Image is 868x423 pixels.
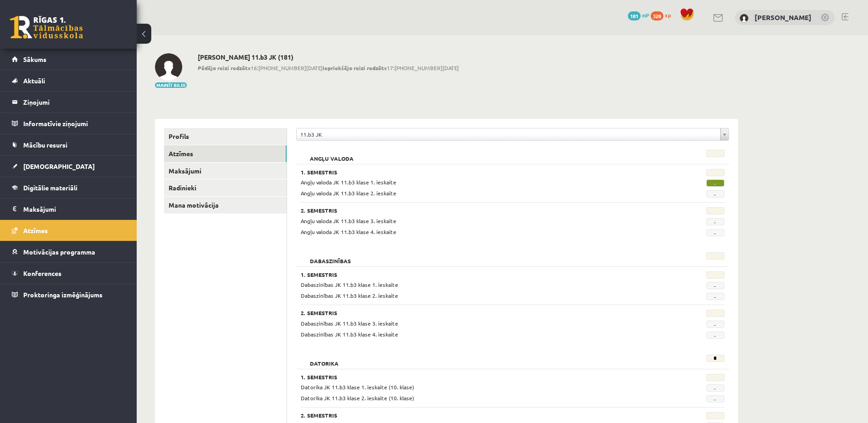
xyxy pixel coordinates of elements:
[164,163,287,179] a: Maksājumi
[12,92,125,112] a: Ziņojumi
[164,197,287,214] a: Mana motivācija
[12,220,125,241] a: Atzīmes
[301,271,652,278] h3: 1. Semestris
[651,11,675,19] a: 328 xp
[706,384,724,392] span: -
[301,189,396,197] span: Angļu valoda JK 11.b3 klase 2. ieskaite
[12,284,125,305] a: Proktoringa izmēģinājums
[301,383,414,391] span: Datorika JK 11.b3 klase 1. ieskaite (10. klase)
[706,331,724,339] span: -
[301,310,652,316] h3: 2. Semestris
[706,321,724,328] span: -
[301,178,396,186] span: Angļu valoda JK 11.b3 klase 1. ieskaite
[301,150,363,159] h2: Angļu valoda
[297,128,729,140] a: 11.b3 JK
[23,162,95,170] span: [DEMOGRAPHIC_DATA]
[12,199,125,219] a: Maksājumi
[12,156,125,177] a: [DEMOGRAPHIC_DATA]
[12,70,125,91] a: Aktuāli
[706,190,724,198] span: -
[164,179,287,196] a: Radinieki
[23,113,125,134] legend: Informatīvie ziņojumi
[12,134,125,155] a: Mācību resursi
[10,16,83,39] a: Rīgas 1. Tālmācības vidusskola
[23,76,45,85] span: Aktuāli
[301,207,652,214] h3: 2. Semestris
[301,320,398,327] span: Dabaszinības JK 11.b3 klase 3. ieskaite
[23,248,95,256] span: Motivācijas programma
[301,228,396,235] span: Angļu valoda JK 11.b3 klase 4. ieskaite
[23,55,46,63] span: Sākums
[665,11,671,19] span: xp
[301,374,652,380] h3: 1. Semestris
[301,394,414,402] span: Datorika JK 11.b3 klase 2. ieskaite (10. klase)
[12,241,125,262] a: Motivācijas programma
[706,229,724,236] span: -
[23,226,48,234] span: Atzīmes
[301,331,398,338] span: Dabaszinības JK 11.b3 klase 4. ieskaite
[301,169,652,175] h3: 1. Semestris
[706,218,724,225] span: -
[628,11,641,20] span: 181
[198,64,251,71] b: Pēdējo reizi redzēts
[301,217,396,224] span: Angļu valoda JK 11.b3 klase 3. ieskaite
[301,355,348,364] h2: Datorika
[740,14,749,23] img: Viktorija Romulāne
[23,141,67,149] span: Mācību resursi
[651,11,663,20] span: 328
[12,113,125,134] a: Informatīvie ziņojumi
[23,290,103,299] span: Proktoringa izmēģinājums
[23,269,62,277] span: Konferences
[706,282,724,289] span: -
[164,145,287,162] a: Atzīmes
[301,252,360,261] h2: Dabaszinības
[23,199,125,219] legend: Maksājumi
[23,183,77,192] span: Digitālie materiāli
[301,412,652,418] h3: 2. Semestris
[155,82,187,88] button: Mainīt bildi
[301,281,398,288] span: Dabaszinības JK 11.b3 klase 1. ieskaite
[12,49,125,70] a: Sākums
[155,53,182,81] img: Viktorija Romulāne
[198,53,459,61] h2: [PERSON_NAME] 11.b3 JK (181)
[642,11,649,19] span: mP
[706,179,724,187] span: -
[12,177,125,198] a: Digitālie materiāli
[23,92,125,112] legend: Ziņojumi
[755,13,812,22] a: [PERSON_NAME]
[323,64,387,71] b: Iepriekšējo reizi redzēts
[300,128,717,140] span: 11.b3 JK
[706,293,724,300] span: -
[198,64,459,72] span: 16:[PHONE_NUMBER][DATE] 17:[PHONE_NUMBER][DATE]
[164,128,287,145] a: Profils
[12,263,125,284] a: Konferences
[628,11,649,19] a: 181 mP
[706,395,724,403] span: -
[301,292,398,299] span: Dabaszinības JK 11.b3 klase 2. ieskaite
